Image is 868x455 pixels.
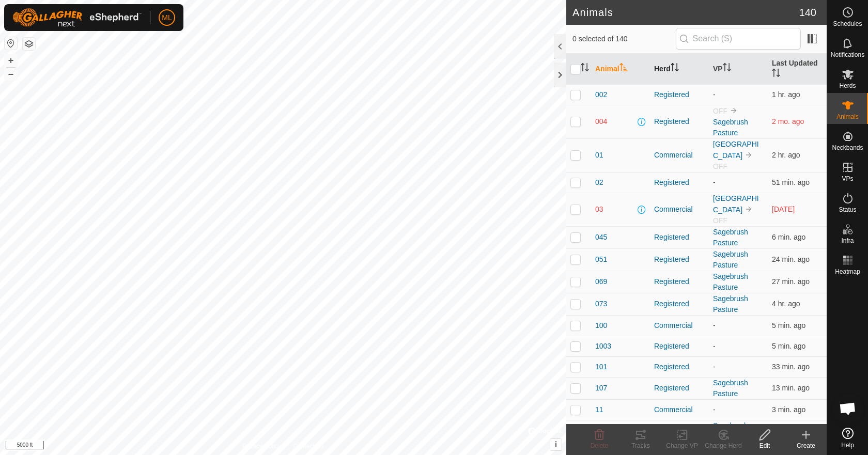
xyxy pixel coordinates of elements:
span: 101 [595,362,607,372]
app-display-virtual-paddock-transition: - [713,405,716,414]
p-sorticon: Activate to sort [671,65,679,73]
span: Sep 29, 2025, 11:37 AM [772,384,810,392]
span: 100 [595,320,607,331]
img: to [745,205,753,213]
span: Schedules [833,21,862,27]
span: Sep 29, 2025, 6:58 AM [772,300,800,308]
span: Sep 29, 2025, 11:45 AM [772,321,805,330]
div: Change VP [661,441,703,450]
button: + [5,54,17,67]
span: 1003 [595,341,611,352]
div: Registered [654,341,705,352]
span: 107 [595,383,607,394]
span: 0 selected of 140 [572,34,676,44]
h2: Animals [572,6,799,19]
span: 004 [595,116,607,127]
span: 051 [595,254,607,265]
img: Gallagher Logo [12,8,142,27]
span: VPs [842,176,853,182]
span: Notifications [831,52,864,58]
span: OFF [713,107,727,115]
th: VP [709,54,768,85]
div: Registered [654,232,705,243]
div: Change Herd [703,441,744,450]
span: 045 [595,232,607,243]
span: OFF [713,162,727,170]
div: Open chat [832,393,863,424]
a: Sagebrush Pasture [713,250,748,269]
button: Map Layers [23,38,35,50]
div: Registered [654,89,705,100]
a: Sagebrush Pasture [713,228,748,247]
a: Sagebrush Pasture [713,272,748,291]
span: Sep 29, 2025, 11:44 AM [772,233,805,241]
a: Privacy Policy [242,442,281,451]
span: OFF [713,216,727,225]
img: to [745,151,753,159]
button: i [550,439,562,450]
a: Sagebrush Pasture [713,421,748,441]
span: Sep 29, 2025, 9:29 AM [772,151,800,159]
span: Sep 25, 2025, 8:19 PM [772,205,795,213]
a: [GEOGRAPHIC_DATA] [713,194,759,214]
a: Sagebrush Pasture [713,118,748,137]
a: Sagebrush Pasture [713,294,748,313]
span: Herds [839,83,856,89]
span: Animals [836,114,859,120]
p-sorticon: Activate to sort [619,65,628,73]
a: Sagebrush Pasture [713,379,748,398]
div: Registered [654,177,705,188]
span: ML [162,12,172,23]
span: Sep 29, 2025, 11:17 AM [772,363,810,371]
app-display-virtual-paddock-transition: - [713,342,716,350]
div: Registered [654,299,705,309]
div: Create [785,441,827,450]
div: Registered [654,383,705,394]
button: Reset Map [5,37,17,50]
a: Contact Us [293,442,324,451]
span: Help [841,442,854,448]
p-sorticon: Activate to sort [772,70,780,79]
div: Commercial [654,150,705,161]
img: to [730,106,738,115]
div: Registered [654,254,705,265]
div: Edit [744,441,785,450]
span: Heatmap [835,269,860,275]
app-display-virtual-paddock-transition: - [713,363,716,371]
span: Sep 29, 2025, 11:45 AM [772,342,805,350]
span: 02 [595,177,603,188]
app-display-virtual-paddock-transition: - [713,178,716,186]
span: Sep 29, 2025, 10:59 AM [772,178,810,186]
th: Last Updated [768,54,827,85]
span: 03 [595,204,603,215]
span: Jul 12, 2025, 3:02 AM [772,117,804,125]
span: 073 [595,299,607,309]
span: 11 [595,404,603,415]
p-sorticon: Activate to sort [581,65,589,73]
div: Commercial [654,320,705,331]
div: Tracks [620,441,661,450]
th: Herd [650,54,709,85]
span: 01 [595,150,603,161]
div: Registered [654,116,705,127]
span: 140 [799,5,816,20]
input: Search (S) [676,28,801,50]
span: 002 [595,89,607,100]
span: Infra [841,238,854,244]
span: Neckbands [832,145,863,151]
div: Registered [654,276,705,287]
div: Registered [654,362,705,372]
span: Status [839,207,856,213]
a: [GEOGRAPHIC_DATA] [713,140,759,160]
app-display-virtual-paddock-transition: - [713,321,716,330]
span: Sep 29, 2025, 10:23 AM [772,90,800,99]
span: Sep 29, 2025, 11:26 AM [772,255,810,263]
a: Help [827,423,868,452]
button: – [5,68,17,80]
span: Sep 29, 2025, 11:23 AM [772,277,810,286]
div: Commercial [654,404,705,415]
th: Animal [591,54,650,85]
span: 069 [595,276,607,287]
div: Commercial [654,204,705,215]
span: Delete [591,442,609,449]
